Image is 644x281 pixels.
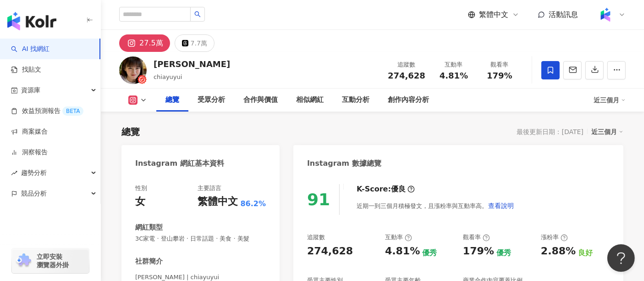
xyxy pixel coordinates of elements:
span: 86.2% [240,199,266,209]
img: KOL Avatar [119,56,147,84]
div: 良好 [578,248,593,258]
div: 優秀 [496,248,511,258]
div: 合作與價值 [243,95,278,106]
span: 查看說明 [488,202,514,209]
div: 4.81% [385,244,420,259]
div: K-Score : [357,184,415,194]
div: 7.7萬 [191,37,207,50]
img: chrome extension [15,253,33,268]
div: 互動率 [436,60,471,69]
div: 優秀 [422,248,437,258]
span: 活動訊息 [549,10,578,19]
div: 2.88% [541,244,576,259]
div: 優良 [391,184,406,194]
div: Instagram 網紅基本資料 [135,158,224,169]
div: 主要語言 [198,184,221,192]
span: 資源庫 [21,80,40,101]
div: 性別 [135,184,147,192]
div: Instagram 數據總覽 [307,158,381,169]
span: 競品分析 [21,183,47,204]
div: 近三個月 [591,126,623,138]
div: 追蹤數 [388,60,425,69]
div: 網紅類型 [135,223,163,232]
span: rise [11,170,17,176]
div: 追蹤數 [307,233,325,242]
span: 179% [487,71,512,80]
iframe: Help Scout Beacon - Open [607,244,635,272]
div: 相似網紅 [296,95,324,106]
span: 趨勢分析 [21,163,47,183]
div: 91 [307,190,330,209]
span: 4.81% [440,71,468,80]
div: 最後更新日期：[DATE] [517,128,583,135]
img: logo [7,12,56,30]
div: 179% [463,244,494,259]
button: 查看說明 [488,197,514,215]
div: 女 [135,195,145,209]
span: 274,628 [388,71,425,80]
a: chrome extension立即安裝 瀏覽器外掛 [12,248,89,273]
span: chiayuyui [154,73,182,80]
a: 找貼文 [11,65,41,74]
div: 受眾分析 [198,95,225,106]
div: 互動分析 [342,95,369,106]
img: Kolr%20app%20icon%20%281%29.png [597,6,614,23]
div: 漲粉率 [541,233,568,242]
div: [PERSON_NAME] [154,58,230,70]
a: 效益預測報告BETA [11,107,83,116]
div: 社群簡介 [135,257,163,266]
a: searchAI 找網紅 [11,45,50,54]
div: 觀看率 [482,60,517,69]
span: 立即安裝 瀏覽器外掛 [37,253,69,269]
div: 近三個月 [594,93,626,107]
span: search [194,11,201,17]
button: 7.7萬 [175,34,215,52]
a: 洞察報告 [11,148,48,157]
div: 274,628 [307,244,353,259]
div: 總覽 [165,95,179,106]
button: 27.5萬 [119,34,170,52]
div: 互動率 [385,233,412,242]
div: 總覽 [121,125,140,138]
div: 27.5萬 [139,37,163,50]
div: 繁體中文 [198,195,238,209]
a: 商案媒合 [11,127,48,136]
div: 創作內容分析 [388,95,429,106]
div: 觀看率 [463,233,490,242]
span: 繁體中文 [479,10,508,20]
div: 近期一到三個月積極發文，且漲粉率與互動率高。 [357,197,514,215]
span: 3C家電 · 登山攀岩 · 日常話題 · 美食 · 美髮 [135,235,266,243]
